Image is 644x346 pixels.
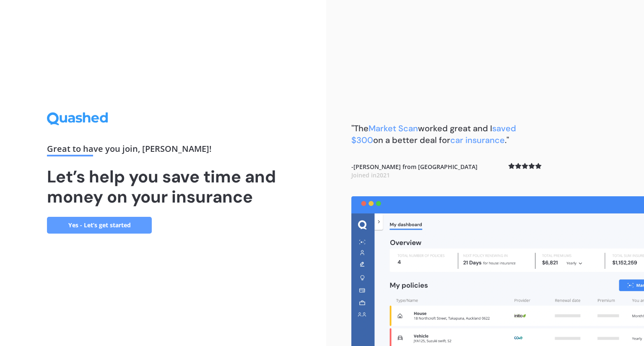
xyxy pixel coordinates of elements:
b: "The worked great and I on a better deal for ." [351,123,516,146]
span: saved $300 [351,123,516,146]
div: Great to have you join , [PERSON_NAME] ! [47,145,279,156]
span: Market Scan [369,123,418,134]
b: - [PERSON_NAME] from [GEOGRAPHIC_DATA] [351,163,478,179]
a: Yes - Let’s get started [47,217,152,234]
h1: Let’s help you save time and money on your insurance [47,166,279,207]
span: car insurance [450,135,505,146]
img: dashboard.webp [351,196,644,346]
span: Joined in 2021 [351,171,390,179]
